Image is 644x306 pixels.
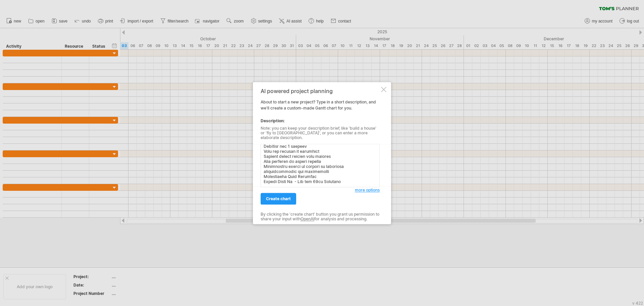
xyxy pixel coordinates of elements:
span: create chart [266,196,291,201]
div: By clicking the 'create chart' button you grant us permission to share your input with for analys... [261,212,380,222]
div: About to start a new project? Type in a short description, and we'll create a custom-made Gantt c... [261,88,380,218]
span: more options [355,187,380,192]
div: Note: you can keep your description brief, like 'build a house' or 'fly to [GEOGRAPHIC_DATA]', or... [261,126,380,140]
div: Description: [261,118,380,124]
div: AI powered project planning [261,88,380,94]
a: more options [355,187,380,193]
a: create chart [261,193,296,205]
a: OpenAI [301,217,314,222]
